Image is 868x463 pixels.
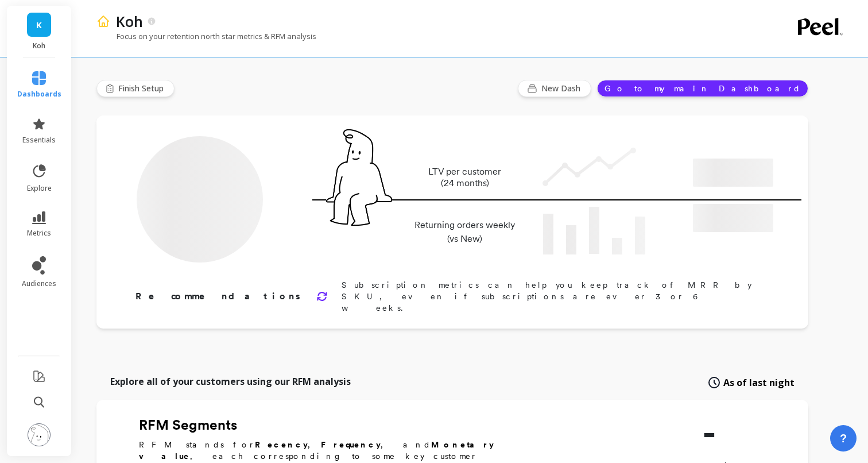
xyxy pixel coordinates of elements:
[22,136,56,145] span: essentials
[28,423,51,446] img: profile picture
[18,41,60,51] p: Koh
[702,416,766,450] p: -
[96,14,110,28] img: header icon
[27,229,51,238] span: metrics
[342,279,772,314] p: Subscription metrics can help you keep track of MRR by SKU, even if subscriptions are ever 3 or 6...
[22,279,56,288] span: audiences
[36,18,42,32] span: K
[118,83,167,94] span: Finish Setup
[116,11,143,31] p: Koh
[96,31,316,41] p: Focus on your retention north star metrics & RFM analysis
[135,290,303,303] p: Recommendations
[411,166,518,189] p: LTV per customer (24 months)
[518,80,591,97] button: New Dash
[17,90,61,99] span: dashboards
[541,83,584,94] span: New Dash
[830,425,857,452] button: ?
[723,376,795,389] span: As of last night
[840,430,847,446] span: ?
[96,80,175,97] button: Finish Setup
[255,440,308,449] b: Recency
[27,184,52,193] span: explore
[139,416,529,434] h2: RFM Segments
[110,375,351,388] p: Explore all of your customers using our RFM analysis
[326,129,392,226] img: pal seatted on line
[411,218,518,246] p: Returning orders weekly (vs New)
[597,80,808,97] button: Go to my main Dashboard
[321,440,381,449] b: Frequency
